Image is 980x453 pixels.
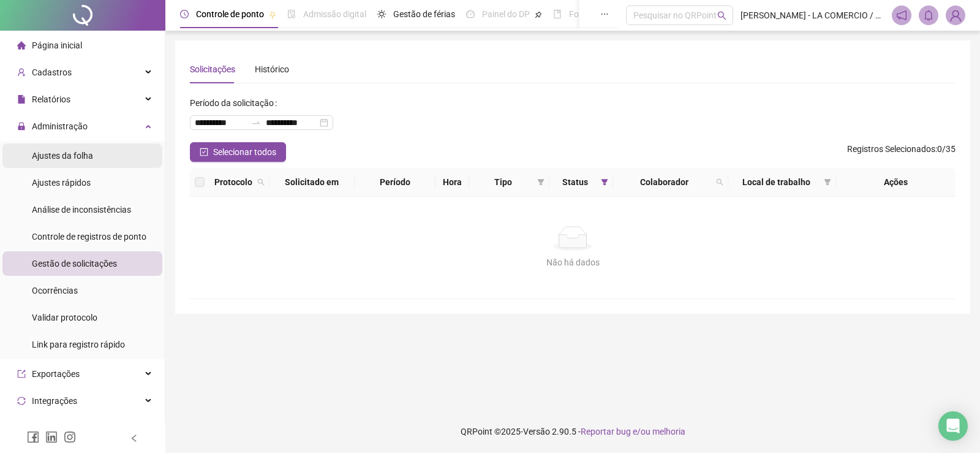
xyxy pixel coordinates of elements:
span: Validar protocolo [32,313,97,322]
span: facebook [27,431,39,443]
span: Integrações [32,396,77,406]
img: 38830 [946,6,965,25]
span: sync [17,397,26,405]
span: Análise de inconsistências [32,205,131,215]
span: Relatórios [32,94,70,104]
span: : 0 / 35 [847,142,956,162]
span: book [553,10,562,18]
span: search [257,178,265,186]
span: clock-circle [180,10,189,18]
span: bell [923,10,934,21]
span: pushpin [269,11,276,18]
span: pushpin [535,11,542,18]
span: Link para registro rápido [32,340,125,349]
span: Ajustes da folha [32,151,93,161]
span: Controle de ponto [196,9,264,19]
span: Tipo [474,175,532,189]
span: search [716,178,723,186]
span: home [17,41,26,50]
span: left [130,434,138,443]
button: Selecionar todos [190,142,286,162]
span: Colaborador [618,175,711,189]
span: ellipsis [600,10,609,18]
div: Não há dados [205,256,941,269]
label: Período da solicitação [190,93,282,113]
span: dashboard [466,10,475,18]
span: file [17,95,26,104]
span: filter [824,178,831,186]
div: Ações [841,175,951,189]
span: Gestão de férias [393,9,455,19]
span: Ocorrências [32,286,78,295]
span: Local de trabalho [733,175,820,189]
span: Controle de registros de ponto [32,232,146,242]
span: Ajustes rápidos [32,178,91,188]
span: check-square [200,148,208,156]
span: to [251,118,261,128]
span: Administração [32,121,88,131]
span: Registros Selecionados [847,144,935,154]
span: search [714,173,726,191]
span: Selecionar todos [213,145,276,159]
span: filter [535,173,547,191]
th: Solicitado em [269,168,355,197]
th: Hora [435,168,469,197]
div: Histórico [255,63,289,76]
span: Status [554,175,595,189]
footer: QRPoint © 2025 - 2.90.5 - [165,410,980,453]
span: [PERSON_NAME] - LA COMERCIO / LC COMERCIO E TRANSPORTES [741,9,884,22]
span: filter [537,178,545,186]
span: linkedin [45,431,58,443]
div: Open Intercom Messenger [938,411,968,441]
span: filter [601,178,608,186]
span: Versão [523,427,550,436]
span: instagram [64,431,76,443]
span: Cadastros [32,67,72,77]
span: notification [896,10,907,21]
span: Protocolo [214,175,252,189]
span: user-add [17,68,26,77]
span: swap-right [251,118,261,128]
span: search [255,173,267,191]
span: Reportar bug e/ou melhoria [581,427,685,436]
span: sun [377,10,386,18]
span: lock [17,122,26,131]
span: Admissão digital [303,9,366,19]
span: Exportações [32,369,80,379]
span: export [17,370,26,378]
span: search [717,11,726,20]
span: filter [598,173,611,191]
span: filter [821,173,834,191]
span: Folha de pagamento [569,9,647,19]
span: Painel do DP [482,9,530,19]
span: file-done [287,10,296,18]
div: Solicitações [190,63,235,76]
span: Acesso à API [32,423,81,433]
span: Gestão de solicitações [32,259,117,268]
span: Página inicial [32,40,82,50]
th: Período [355,168,435,197]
